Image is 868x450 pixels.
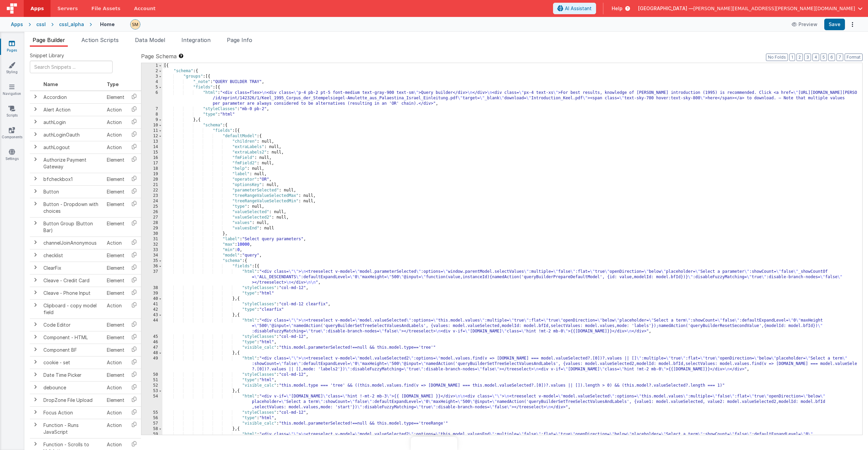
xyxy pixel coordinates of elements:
div: 37 [141,269,162,285]
td: debounce [41,381,104,394]
div: 27 [141,215,162,220]
button: 5 [821,54,827,61]
div: 23 [141,193,162,199]
button: Save [824,19,845,30]
div: 25 [141,204,162,209]
div: 8 [141,112,162,117]
div: 1 [141,63,162,68]
td: Element [104,249,127,262]
td: Button [41,185,104,198]
td: Action [104,128,127,141]
td: Code Editor [41,319,104,331]
div: 57 [141,421,162,426]
div: 50 [141,372,162,377]
div: 11 [141,128,162,134]
div: 49 [141,356,162,372]
div: 41 [141,302,162,307]
td: channelJoinAnonymous [41,237,104,249]
h4: Home [100,22,115,27]
div: 40 [141,296,162,302]
div: 51 [141,377,162,383]
div: 52 [141,383,162,388]
td: Accordion [41,91,104,104]
td: Element [104,154,127,173]
td: Action [104,299,127,319]
td: Button Group (Button Bar) [41,217,104,237]
td: Element [104,185,127,198]
td: ClearFix [41,262,104,274]
td: Element [104,369,127,381]
span: Snippet Library [30,52,64,59]
td: Focus Action [41,406,104,419]
div: 20 [141,177,162,182]
td: Element [104,287,127,299]
td: cookie - set [41,356,104,369]
div: 33 [141,247,162,253]
td: Cleave - Credit Card [41,274,104,287]
div: 19 [141,171,162,177]
div: 9 [141,117,162,123]
div: 24 [141,199,162,204]
td: Clipboard - copy model field [41,299,104,319]
div: 17 [141,161,162,166]
div: 2 [141,68,162,74]
div: 6 [141,90,162,106]
td: authLogout [41,141,104,154]
button: 7 [836,54,843,61]
div: 10 [141,123,162,128]
td: Element [104,331,127,344]
div: 55 [141,410,162,415]
td: Action [104,116,127,128]
td: Element [104,217,127,237]
div: cssl [36,21,46,28]
td: DropZone File Upload [41,394,104,406]
div: 26 [141,209,162,215]
div: 12 [141,134,162,139]
div: 16 [141,155,162,161]
button: AI Assistant [553,3,596,14]
button: No Folds [766,54,788,61]
td: Component BF [41,344,104,356]
span: Action Scripts [81,37,119,43]
button: Preview [788,19,822,30]
div: 36 [141,264,162,269]
button: 3 [804,54,811,61]
div: 59 [141,432,162,448]
div: 46 [141,340,162,345]
div: 18 [141,166,162,171]
button: 4 [812,54,819,61]
td: Button - Dropdown with choices [41,198,104,217]
button: [GEOGRAPHIC_DATA] — [PERSON_NAME][EMAIL_ADDRESS][PERSON_NAME][DOMAIN_NAME] [638,5,863,12]
span: AI Assistant [565,5,592,12]
td: authLoginOauth [41,128,104,141]
td: Element [104,173,127,185]
span: Page Schema [141,52,177,60]
div: 30 [141,231,162,237]
td: Element [104,319,127,331]
span: File Assets [92,5,121,12]
button: 2 [796,54,803,61]
div: 32 [141,242,162,247]
div: 58 [141,426,162,432]
td: Element [104,344,127,356]
td: Cleave - Phone Input [41,287,104,299]
td: Alert Action [41,103,104,116]
div: Apps [11,21,23,28]
div: 28 [141,220,162,226]
div: 34 [141,253,162,258]
div: 4 [141,79,162,85]
div: 31 [141,237,162,242]
div: 35 [141,258,162,264]
div: 48 [141,350,162,356]
td: Component - HTML [41,331,104,344]
div: 13 [141,139,162,144]
span: Data Model [135,37,165,43]
input: Search Snippets ... [30,61,113,73]
td: Function - Runs JavaScript [41,419,104,438]
span: [GEOGRAPHIC_DATA] — [638,5,693,12]
div: 38 [141,285,162,291]
span: Page Builder [33,37,65,43]
div: 22 [141,188,162,193]
div: 14 [141,144,162,150]
div: 45 [141,334,162,340]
